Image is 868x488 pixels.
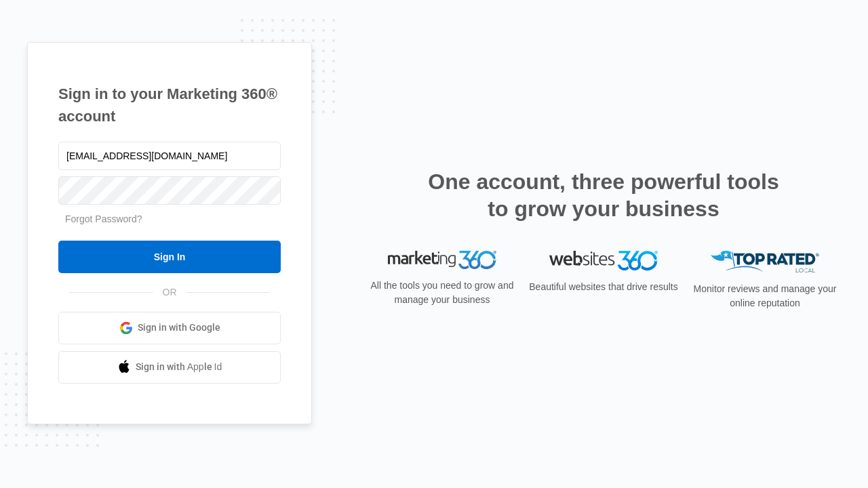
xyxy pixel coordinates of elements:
[138,321,220,335] span: Sign in with Google
[153,285,186,300] span: OR
[65,213,142,224] a: Forgot Password?
[549,251,658,270] img: Websites 360
[58,83,281,127] h1: Sign in to your Marketing 360® account
[58,351,281,384] a: Sign in with Apple Id
[58,312,281,344] a: Sign in with Google
[388,251,496,270] img: Marketing 360
[689,282,841,310] p: Monitor reviews and manage your online reputation
[528,280,679,294] p: Beautiful websites that drive results
[58,142,281,170] input: Email
[711,251,819,273] img: Top Rated Local
[58,241,281,273] input: Sign In
[136,360,222,374] span: Sign in with Apple Id
[366,279,518,307] p: All the tools you need to grow and manage your business
[424,168,783,222] h2: One account, three powerful tools to grow your business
